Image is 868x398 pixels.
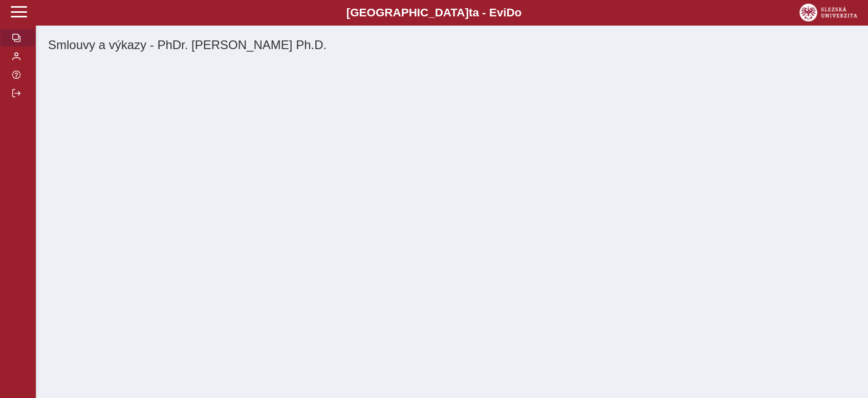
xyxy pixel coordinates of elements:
b: [GEOGRAPHIC_DATA] a - Evi [31,6,837,19]
img: logo_web_su.png [799,4,857,21]
span: t [469,6,472,19]
span: D [506,6,514,19]
span: o [515,6,522,19]
h1: Smlouvy a výkazy - PhDr. [PERSON_NAME] Ph.D. [44,34,724,56]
